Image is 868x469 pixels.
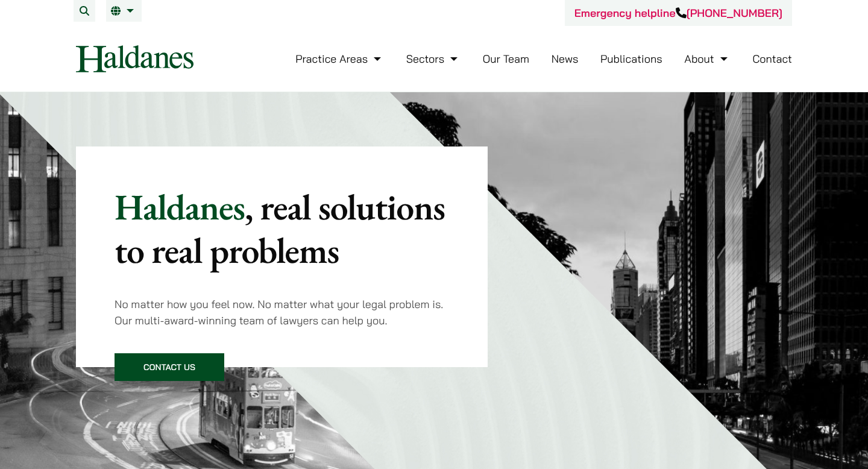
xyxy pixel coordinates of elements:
a: Sectors [406,52,461,66]
a: About [684,52,730,66]
a: Practice Areas [295,52,384,66]
a: EN [111,6,137,16]
img: Logo of Haldanes [76,45,193,72]
mark: , real solutions to real problems [115,183,445,274]
a: Contact [752,52,792,66]
a: Publications [600,52,662,66]
a: News [552,52,579,66]
p: No matter how you feel now. No matter what your legal problem is. Our multi-award-winning team of... [115,296,449,329]
a: Our Team [483,52,529,66]
a: Emergency helpline[PHONE_NUMBER] [574,6,782,20]
p: Haldanes [115,185,449,272]
a: Contact Us [115,353,224,381]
